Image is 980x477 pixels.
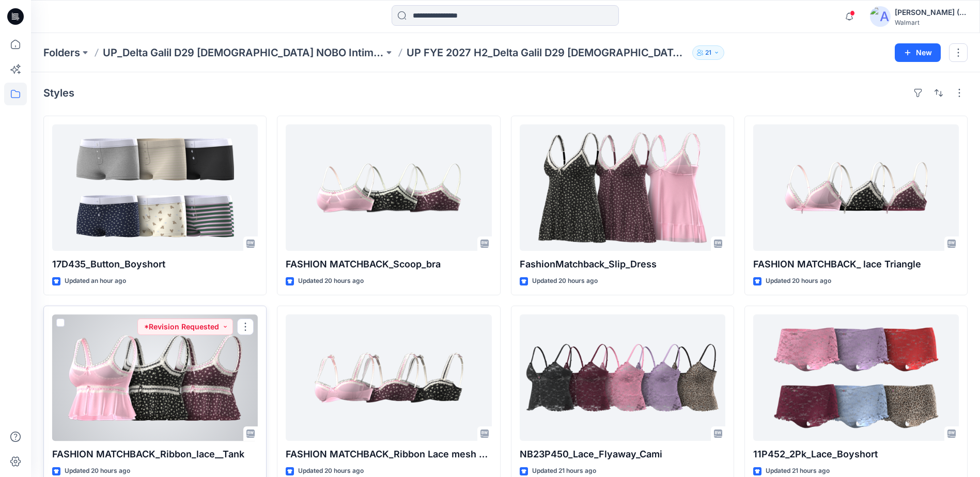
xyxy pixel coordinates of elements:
a: 17D435_Button_Boyshort [52,124,258,251]
a: 11P452_2Pk_Lace_Boyshort [753,314,959,441]
p: FASHION MATCHBACK_Scoop_bra [286,257,491,272]
p: FASHION MATCHBACK_Ribbon Lace mesh bralette.2 [286,447,491,462]
a: FashionMatchback_Slip_Dress [520,124,725,251]
p: 11P452_2Pk_Lace_Boyshort [753,447,959,462]
p: FASHION MATCHBACK_ lace Triangle [753,257,959,272]
a: FASHION MATCHBACK_Scoop_bra [286,124,491,251]
a: UP_Delta Galil D29 [DEMOGRAPHIC_DATA] NOBO Intimates [103,45,384,60]
p: Updated 21 hours ago [532,466,596,476]
p: Updated 20 hours ago [298,276,364,287]
p: 21 [705,47,711,58]
p: NB23P450_Lace_Flyaway_Cami [520,447,725,462]
p: UP FYE 2027 H2_Delta Galil D29 [DEMOGRAPHIC_DATA] NOBO Bras [407,45,688,60]
button: 21 [692,45,724,60]
a: FASHION MATCHBACK_ lace Triangle [753,124,959,251]
p: Updated 20 hours ago [532,276,598,287]
p: FASHION MATCHBACK_Ribbon_lace__Tank [52,447,258,462]
a: FASHION MATCHBACK_Ribbon_lace__Tank [52,314,258,441]
p: Updated an hour ago [65,276,126,287]
p: Updated 20 hours ago [298,466,364,476]
p: FashionMatchback_Slip_Dress [520,257,725,272]
div: Walmart [895,19,967,26]
p: Updated 20 hours ago [766,276,831,287]
a: Folders [43,45,80,60]
a: NB23P450_Lace_Flyaway_Cami [520,314,725,441]
button: New [895,43,941,62]
h4: Styles [43,87,74,99]
a: FASHION MATCHBACK_Ribbon Lace mesh bralette.2 [286,314,491,441]
div: [PERSON_NAME] (Delta Galil) [895,6,967,19]
p: 17D435_Button_Boyshort [52,257,258,272]
img: avatar [870,6,891,27]
p: Updated 21 hours ago [766,466,830,476]
p: Updated 20 hours ago [65,466,130,476]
